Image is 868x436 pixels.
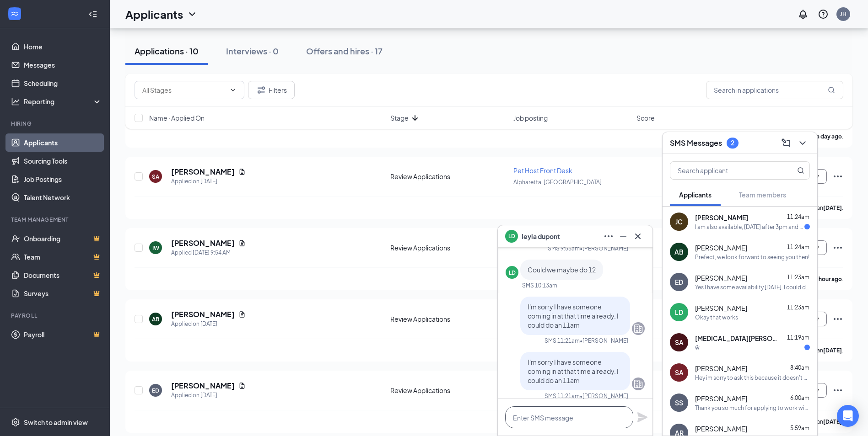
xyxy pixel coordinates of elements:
[171,381,235,391] h5: [PERSON_NAME]
[787,274,809,281] span: 11:23am
[548,245,580,252] div: SMS 9:55am
[248,81,295,99] button: Filter Filters
[509,269,516,276] div: LD
[24,188,102,207] a: Talent Network
[528,266,596,274] span: Could we maybe do 12
[790,394,809,401] span: 6:00am
[580,337,628,345] span: • [PERSON_NAME]
[787,304,809,311] span: 11:23am
[675,217,683,226] div: JC
[675,277,683,287] div: ED
[840,10,846,18] div: JH
[670,162,779,179] input: Search applicant
[306,45,383,57] div: Offers and hires · 17
[513,113,548,122] span: Job posting
[88,10,97,19] svg: Collapse
[797,167,804,174] svg: MagnifyingGlass
[513,179,602,186] span: Alpharetta, [GEOGRAPHIC_DATA]
[528,358,619,384] span: I'm sorry I have someone coming in at that time already. I could do an 11am
[24,56,102,74] a: Messages
[226,45,279,57] div: Interviews · 0
[616,229,631,244] button: Minimize
[675,308,683,317] div: LD
[823,418,842,425] b: [DATE]
[24,284,102,303] a: SurveysCrown
[11,312,100,319] div: Payroll
[522,282,557,289] div: SMS 10:13am
[670,138,722,148] h3: SMS Messages
[24,248,102,266] a: TeamCrown
[10,9,19,18] svg: WorkstreamLogo
[679,191,712,199] span: Applicants
[24,229,102,248] a: OnboardingCrown
[149,113,205,122] span: Name · Applied On
[674,247,684,256] div: AB
[695,314,738,321] div: Okay that works
[675,338,684,347] div: SA
[171,391,246,400] div: Applied on [DATE]
[828,86,835,94] svg: MagnifyingGlass
[229,86,237,94] svg: ChevronDown
[695,374,810,382] div: Hey im sorry to ask this because it doesn't make me look good but i just got off of work and im e...
[618,231,629,242] svg: Minimize
[695,303,747,313] span: [PERSON_NAME]
[580,392,628,400] span: • [PERSON_NAME]
[390,113,409,122] span: Stage
[24,133,102,152] a: Applicants
[522,231,560,241] span: leyla dupont
[24,170,102,188] a: Job Postings
[695,334,777,343] span: [MEDICAL_DATA][PERSON_NAME]
[675,398,683,407] div: SS
[171,319,246,329] div: Applied on [DATE]
[603,231,614,242] svg: Ellipses
[142,85,226,95] input: All Stages
[24,418,88,427] div: Switch to admin view
[790,425,809,431] span: 5:59am
[545,337,580,345] div: SMS 11:21am
[135,45,199,57] div: Applications · 10
[695,394,747,403] span: [PERSON_NAME]
[238,382,246,389] svg: Document
[823,204,842,211] b: [DATE]
[790,364,809,371] span: 8:40am
[580,245,628,252] span: • [PERSON_NAME]
[171,309,235,319] h5: [PERSON_NAME]
[631,229,645,244] button: Cross
[152,173,159,181] div: SA
[811,276,842,282] b: an hour ago
[695,364,747,373] span: [PERSON_NAME]
[695,223,804,231] div: I am also available, [DATE] after 3pm and [DATE] after 3pm.
[695,424,747,433] span: [PERSON_NAME]
[11,97,20,106] svg: Analysis
[11,418,20,427] svg: Settings
[787,244,809,250] span: 11:24am
[11,120,100,128] div: Hiring
[513,166,572,175] span: Pet Host Front Desk
[390,243,508,252] div: Review Applications
[125,6,183,22] h1: Applicants
[24,266,102,284] a: DocumentsCrown
[187,9,198,20] svg: ChevronDown
[695,404,810,412] div: Thank you so much for applying to work with us here at [GEOGRAPHIC_DATA]. We would like to invite...
[601,229,616,244] button: Ellipses
[832,242,843,253] svg: Ellipses
[781,138,792,149] svg: ComposeMessage
[695,283,810,291] div: Yes I have some availability [DATE]. I could do 12pm the 20th if that works for you
[171,238,235,248] h5: [PERSON_NAME]
[410,112,421,123] svg: ArrowDown
[171,177,246,186] div: Applied on [DATE]
[832,171,843,182] svg: Ellipses
[675,368,684,377] div: SA
[695,243,747,252] span: [PERSON_NAME]
[238,168,246,175] svg: Document
[636,113,655,122] span: Score
[238,239,246,247] svg: Document
[171,248,246,257] div: Applied [DATE] 9:54 AM
[739,191,786,199] span: Team members
[695,253,809,261] div: Prefect, we look forward to seeing you then!
[545,392,580,400] div: SMS 11:21am
[633,323,644,334] svg: Company
[637,412,648,423] svg: Plane
[24,152,102,170] a: Sourcing Tools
